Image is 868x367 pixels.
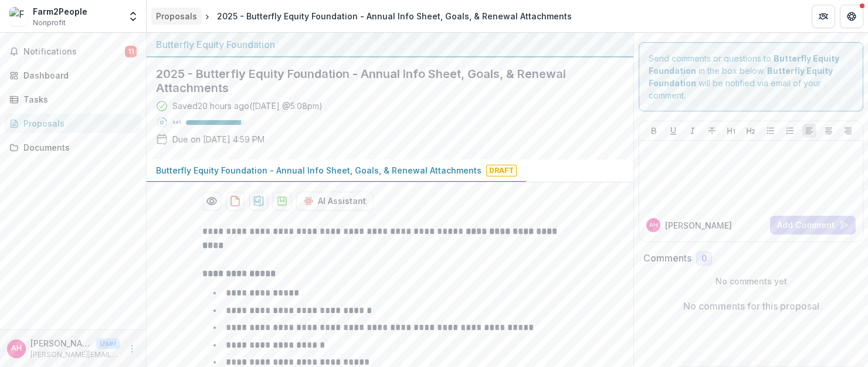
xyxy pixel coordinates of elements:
button: download-proposal [249,192,268,210]
p: Butterfly Equity Foundation - Annual Info Sheet, Goals, & Renewal Attachments [156,164,482,176]
div: Proposals [23,117,132,130]
nav: breadcrumb [151,8,577,25]
h2: 2025 - Butterfly Equity Foundation - Annual Info Sheet, Goals, & Renewal Attachments [156,67,605,95]
img: Farm2People [9,7,28,26]
span: 0 [701,254,707,264]
span: Nonprofit [33,18,66,28]
div: 2025 - Butterfly Equity Foundation - Annual Info Sheet, Goals, & Renewal Attachments [217,10,572,22]
button: Bullet List [764,124,778,138]
div: Documents [23,141,132,154]
div: Tasks [23,93,132,106]
p: 94 % [172,118,181,127]
span: 11 [125,46,137,57]
div: Anna Hopkins [649,222,658,228]
p: No comments yet [643,275,859,287]
div: Butterfly Equity Foundation [156,38,624,52]
div: Saved 20 hours ago ( [DATE] @ 5:08pm ) [172,100,323,112]
button: Bold [647,124,661,138]
div: Send comments or questions to in the box below. will be notified via email of your comment. [639,42,863,111]
button: Align Center [822,124,836,138]
button: download-proposal [226,192,245,210]
p: [PERSON_NAME][EMAIL_ADDRESS][DOMAIN_NAME] [30,349,120,360]
span: Notifications [23,47,125,57]
button: Add Comment [770,216,856,235]
button: Align Right [841,124,855,138]
p: Due on [DATE] 4:59 PM [172,133,265,145]
div: Anna Hopkins [11,345,22,352]
h2: Comments [643,253,691,264]
button: Strike [705,124,719,138]
p: No comments for this proposal [683,299,819,313]
button: Get Help [840,5,863,28]
button: Italicize [686,124,700,138]
span: Draft [486,165,517,176]
p: [PERSON_NAME] [30,337,91,349]
a: Documents [5,138,141,157]
button: AI Assistant [296,192,374,210]
button: Open entity switcher [125,5,141,28]
a: Dashboard [5,66,141,85]
button: Align Left [802,124,816,138]
button: Heading 1 [724,124,738,138]
div: Proposals [156,10,197,22]
button: Notifications11 [5,42,141,61]
div: Farm2People [33,5,87,18]
button: More [125,342,139,356]
button: Partners [812,5,835,28]
button: Preview ebcc25b5-193f-4b24-8eb3-c534c6e947ef-0.pdf [202,192,221,210]
p: User [96,338,120,349]
button: Underline [666,124,680,138]
p: [PERSON_NAME] [665,219,732,232]
button: Ordered List [783,124,797,138]
button: Heading 2 [744,124,758,138]
button: download-proposal [273,192,291,210]
a: Proposals [151,8,202,25]
a: Tasks [5,90,141,109]
div: Dashboard [23,69,132,81]
a: Proposals [5,114,141,133]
